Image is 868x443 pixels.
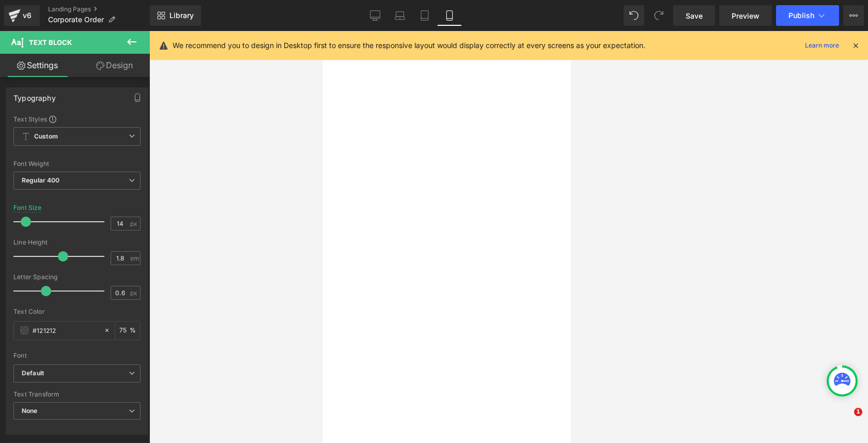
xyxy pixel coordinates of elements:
[13,160,141,167] div: Font Weight
[115,322,140,340] div: %
[77,54,152,77] a: Design
[13,308,141,315] div: Text Color
[13,204,42,211] div: Font Size
[169,11,194,20] span: Library
[437,5,462,26] a: Mobile
[776,5,839,26] button: Publish
[130,220,139,227] span: px
[363,5,388,26] a: Desktop
[732,10,760,21] span: Preview
[150,5,201,26] a: New Library
[22,369,44,378] i: Default
[22,176,60,184] b: Regular 400
[29,38,72,47] span: Text Block
[412,5,437,26] a: Tablet
[48,5,150,13] a: Landing Pages
[388,5,412,26] a: Laptop
[13,391,141,398] div: Text Transform
[173,40,645,51] p: We recommend you to design in Desktop first to ensure the responsive layout would display correct...
[33,325,99,336] input: Color
[686,10,703,21] span: Save
[13,88,56,102] div: Typography
[34,132,58,141] b: Custom
[801,39,843,52] a: Learn more
[719,5,772,26] a: Preview
[48,16,104,24] span: Corporate Order
[624,5,644,26] button: Undo
[21,9,34,22] div: v6
[13,352,141,359] div: Font
[13,115,141,123] div: Text Styles
[854,408,862,416] span: 1
[4,5,40,26] a: v6
[648,5,669,26] button: Redo
[13,239,141,246] div: Line Height
[788,11,814,20] span: Publish
[130,255,139,262] span: em
[843,5,864,26] button: More
[130,289,139,296] span: px
[833,408,858,433] iframe: Intercom live chat
[13,273,141,281] div: Letter Spacing
[22,407,38,415] b: None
